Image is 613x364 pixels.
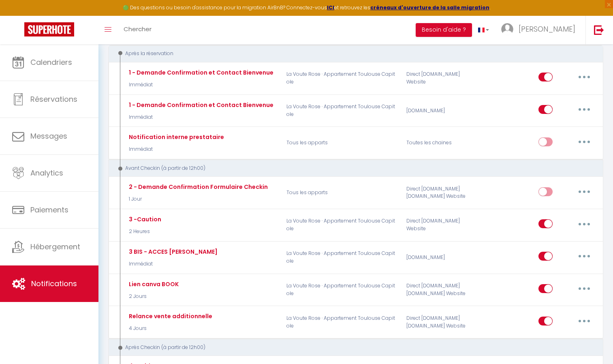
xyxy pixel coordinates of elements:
[594,25,604,35] img: logout
[117,16,158,44] a: Chercher
[127,182,268,191] div: 2 - Demande Confirmation Formulaire Checkin
[281,246,401,269] p: La Voute Rose · Appartement Toulouse Capitole
[127,312,212,321] div: Relance vente additionnelle
[127,260,218,268] p: Immédiat
[501,23,513,35] img: ...
[31,278,77,289] span: Notifications
[495,16,585,44] a: ... [PERSON_NAME]
[116,165,586,172] div: Avant Checkin (à partir de 12h00)
[401,246,481,269] div: [DOMAIN_NAME]
[127,215,161,224] div: 3 -Caution
[401,66,481,90] div: Direct [DOMAIN_NAME] Website
[127,133,224,141] div: Notification interne prestataire
[30,57,72,67] span: Calendriers
[124,25,152,33] span: Chercher
[127,81,273,89] p: Immédiat
[401,213,481,237] div: Direct [DOMAIN_NAME] Website
[30,131,67,141] span: Messages
[127,228,161,236] p: 2 Heures
[401,278,481,302] div: Direct [DOMAIN_NAME] [DOMAIN_NAME] Website
[127,280,179,289] div: Lien canva BOOK
[127,68,273,77] div: 1 - Demande Confirmation et Contact Bienvenue
[281,213,401,237] p: La Voute Rose · Appartement Toulouse Capitole
[127,293,179,300] p: 2 Jours
[30,94,77,104] span: Réservations
[327,4,334,11] a: ICI
[127,195,268,203] p: 1 Jour
[281,310,401,334] p: La Voute Rose · Appartement Toulouse Capitole
[281,66,401,90] p: La Voute Rose · Appartement Toulouse Capitole
[30,168,63,178] span: Analytics
[127,113,273,121] p: Immédiat
[24,22,74,36] img: Super Booking
[281,181,401,205] p: Tous les apparts
[30,242,80,252] span: Hébergement
[116,50,586,58] div: Après la réservation
[116,344,586,351] div: Après Checkin (à partir de 12h00)
[127,247,218,256] div: 3 BIS - ACCES [PERSON_NAME]
[401,131,481,155] div: Toutes les chaines
[127,146,224,153] p: Immédiat
[401,99,481,122] div: [DOMAIN_NAME]
[401,181,481,205] div: Direct [DOMAIN_NAME] [DOMAIN_NAME] Website
[370,4,489,11] a: créneaux d'ouverture de la salle migration
[127,325,212,332] p: 4 Jours
[416,23,472,37] button: Besoin d'aide ?
[30,205,68,215] span: Paiements
[401,310,481,334] div: Direct [DOMAIN_NAME] [DOMAIN_NAME] Website
[281,278,401,302] p: La Voute Rose · Appartement Toulouse Capitole
[519,24,575,34] span: [PERSON_NAME]
[6,3,31,28] button: Ouvrir le widget de chat LiveChat
[281,99,401,122] p: La Voute Rose · Appartement Toulouse Capitole
[127,101,273,109] div: 1 - Demande Confirmation et Contact Bienvenue
[281,131,401,155] p: Tous les apparts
